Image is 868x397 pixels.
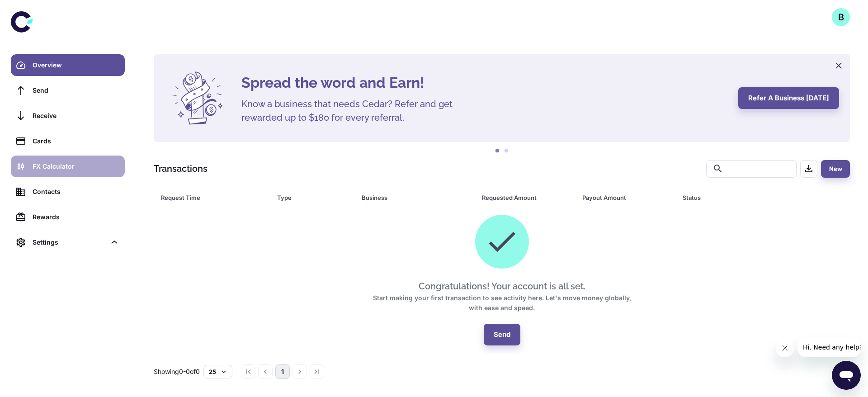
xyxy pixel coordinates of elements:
[484,324,520,345] button: Send
[277,191,350,204] span: Type
[33,85,119,95] div: Send
[33,111,119,121] div: Receive
[161,191,255,204] div: Request Time
[11,105,125,127] a: Receive
[683,191,801,204] div: Status
[5,6,65,14] span: Hi. Need any help?
[582,191,660,204] div: Payout Amount
[154,367,200,377] p: Showing 0-0 of 0
[482,191,560,204] div: Requested Amount
[11,156,125,177] a: FX Calculator
[832,8,850,26] button: B
[482,191,571,204] span: Requested Amount
[33,161,119,171] div: FX Calculator
[240,364,325,379] nav: pagination navigation
[11,80,125,101] a: Send
[11,232,125,253] div: Settings
[161,191,266,204] span: Request Time
[241,97,467,124] h5: Know a business that needs Cedar? Refer and get rewarded up to $180 for every referral.
[33,212,119,222] div: Rewards
[683,191,812,204] span: Status
[821,160,850,178] button: New
[366,293,637,313] h6: Start making your first transaction to see activity here. Let's move money globally, with ease an...
[11,130,125,152] a: Cards
[776,339,794,357] iframe: Close message
[502,147,511,156] button: 2
[493,147,502,156] button: 1
[33,237,106,247] div: Settings
[797,337,861,357] iframe: Message from company
[33,60,119,70] div: Overview
[11,54,125,76] a: Overview
[738,87,839,109] button: Refer a business [DATE]
[832,361,861,390] iframe: Button to launch messaging window
[11,181,125,203] a: Contacts
[419,279,585,293] h5: Congratulations! Your account is all set.
[33,136,119,146] div: Cards
[33,187,119,197] div: Contacts
[277,191,339,204] div: Type
[275,364,290,379] button: page 1
[203,365,232,378] button: 25
[582,191,672,204] span: Payout Amount
[154,162,208,175] h1: Transactions
[241,72,727,94] h4: Spread the word and Earn!
[11,206,125,228] a: Rewards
